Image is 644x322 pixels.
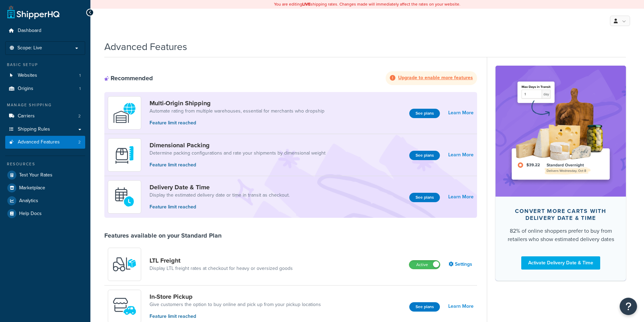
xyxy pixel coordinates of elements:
span: 1 [79,73,81,79]
div: Features available on your Standard Plan [104,232,222,239]
button: See plans [409,109,440,118]
b: LIVE [302,1,311,7]
a: Give customers the option to buy online and pick up from your pickup locations [150,301,321,308]
a: Websites1 [5,69,85,82]
img: gfkeb5ejjkALwAAAABJRU5ErkJggg== [112,185,137,209]
p: Feature limit reached [150,119,324,127]
div: Manage Shipping [5,102,85,108]
img: feature-image-ddt-36eae7f7280da8017bfb280eaccd9c446f90b1fe08728e4019434db127062ab4.png [506,76,615,186]
span: 2 [78,139,81,145]
span: Advanced Features [18,139,60,145]
a: Help Docs [5,207,85,220]
button: See plans [409,193,440,202]
span: Origins [18,86,33,92]
a: Determine packing configurations and rate your shipments by dimensional weight [150,150,325,157]
a: Analytics [5,195,85,207]
a: Activate Delivery Date & Time [521,256,600,270]
a: Learn More [448,192,474,202]
div: Resources [5,161,85,167]
span: 1 [79,86,81,92]
button: See plans [409,302,440,312]
button: Open Resource Center [620,298,637,315]
li: Origins [5,82,85,95]
span: 2 [78,113,81,119]
li: Websites [5,69,85,82]
a: Delivery Date & Time [150,183,290,191]
a: Display the estimated delivery date or time in transit as checkout. [150,192,290,199]
img: WatD5o0RtDAAAAAElFTkSuQmCC [112,101,137,125]
a: Settings [449,259,474,269]
span: Websites [18,73,37,79]
p: Feature limit reached [150,161,325,169]
span: Help Docs [19,211,42,217]
a: Carriers2 [5,110,85,123]
p: Feature limit reached [150,313,321,320]
span: Test Your Rates [19,172,53,178]
a: Dashboard [5,24,85,37]
span: Shipping Rules [18,126,50,132]
div: Convert more carts with delivery date & time [507,208,615,222]
div: Basic Setup [5,62,85,68]
span: Marketplace [19,185,45,191]
li: Carriers [5,110,85,123]
a: Shipping Rules [5,123,85,136]
span: Dashboard [18,28,41,34]
img: DTVBYsAAAAAASUVORK5CYII= [112,143,137,167]
a: Multi-Origin Shipping [150,99,324,107]
a: Origins1 [5,82,85,95]
a: Dimensional Packing [150,141,325,149]
button: See plans [409,151,440,160]
a: Learn More [448,302,474,311]
a: Learn More [448,150,474,160]
a: LTL Freight [150,257,293,264]
strong: Upgrade to enable more features [398,74,473,81]
label: Active [409,261,440,269]
p: Feature limit reached [150,203,290,211]
span: Analytics [19,198,38,204]
span: Carriers [18,113,35,119]
li: Advanced Features [5,136,85,149]
img: wfgcfpwTIucLEAAAAASUVORK5CYII= [112,294,137,319]
a: Learn More [448,108,474,118]
h1: Advanced Features [104,40,187,53]
a: In-Store Pickup [150,293,321,300]
a: Advanced Features2 [5,136,85,149]
img: y79ZsPf0fXUFUhFXDzUgf+ktZg5F2+ohG75+v3d2s1D9TjoU8PiyCIluIjV41seZevKCRuEjTPPOKHJsQcmKCXGdfprl3L4q7... [112,252,137,276]
a: Automate rating from multiple warehouses, essential for merchants who dropship [150,108,324,115]
a: Test Your Rates [5,169,85,181]
span: Scope: Live [17,45,42,51]
a: Display LTL freight rates at checkout for heavy or oversized goods [150,265,293,272]
div: Recommended [104,74,153,82]
a: Marketplace [5,182,85,194]
div: 82% of online shoppers prefer to buy from retailers who show estimated delivery dates [507,227,615,243]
